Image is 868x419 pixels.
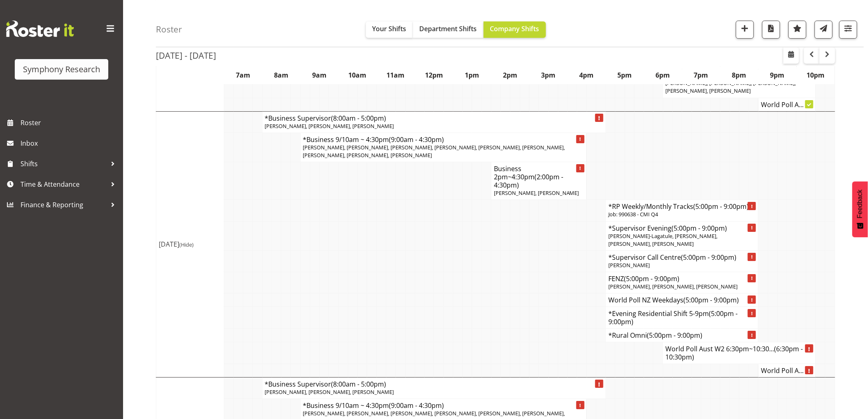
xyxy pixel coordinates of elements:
span: Roster [21,117,119,129]
button: Add a new shift [736,21,754,39]
span: (6:30pm - 10:30pm) [666,344,803,362]
h4: Business 2pm~4:30pm [494,165,584,189]
span: Shifts [21,158,107,170]
span: Time & Attendance [21,178,107,190]
th: 8am [262,66,300,85]
h4: *Supervisor Call Centre [608,253,756,261]
h4: World Poll Aust W2 6:30pm~10:30... [666,345,813,361]
h4: *Business Supervisor [265,380,603,388]
button: Filter Shifts [839,21,857,39]
span: Department Shifts [420,24,477,33]
span: [PERSON_NAME] [608,261,650,269]
th: 11am [377,66,415,85]
span: (5:00pm - 9:00pm) [693,202,749,211]
h4: *Evening Residential Shift 5-9pm [608,309,756,326]
h2: [DATE] - [DATE] [156,50,216,61]
button: Send a list of all shifts for the selected filtered period to all rostered employees. [815,21,833,39]
h4: *Supervisor Evening [608,224,756,232]
span: (2:00pm - 4:30pm) [494,172,563,190]
span: Your Shifts [372,24,407,33]
th: 7pm [682,66,720,85]
h4: *Business 9/10am ~ 4:30pm [303,401,584,410]
th: 7am [224,66,262,85]
th: 6pm [644,66,682,85]
span: [PERSON_NAME], [PERSON_NAME], [PERSON_NAME] [265,122,394,130]
span: (Hide) [179,241,194,248]
span: Finance & Reporting [21,199,107,211]
span: (5:00pm - 9:00pm) [681,253,736,262]
button: Highlight an important date within the roster. [788,21,806,39]
span: [PERSON_NAME], [PERSON_NAME], [PERSON_NAME], [PERSON_NAME], [PERSON_NAME] [666,79,796,94]
h4: FENZ [608,275,756,283]
button: Department Shifts [413,21,484,38]
span: (5:00pm - 9:00pm) [608,309,738,326]
th: 2pm [491,66,529,85]
span: (8:00am - 5:00pm) [331,114,386,123]
span: (5:00pm - 9:00pm) [672,224,727,233]
span: (5:00pm - 9:00pm) [647,331,702,340]
h4: World Poll A... [761,101,813,109]
img: Rosterit website logo [6,21,74,37]
span: (9:00am - 4:30pm) [389,401,444,410]
span: (9:00am - 4:30pm) [389,135,444,144]
button: Your Shifts [366,21,413,38]
th: 9pm [758,66,797,85]
h4: *RP Weekly/Monthly Tracks [608,202,756,211]
span: (5:00pm - 9:00pm) [624,274,679,283]
span: [PERSON_NAME], [PERSON_NAME], [PERSON_NAME] [608,283,738,290]
span: Company Shifts [490,24,539,33]
th: 9am [300,66,338,85]
button: Company Shifts [484,21,546,38]
h4: *Business 9/10am ~ 4:30pm [303,135,584,144]
th: 10am [338,66,377,85]
div: Symphony Research [23,63,100,76]
th: 3pm [530,66,568,85]
th: 1pm [453,66,491,85]
th: 4pm [568,66,606,85]
span: [PERSON_NAME], [PERSON_NAME] [494,189,579,197]
button: Select a specific date within the roster. [783,47,799,64]
h4: World Poll A... [761,366,813,375]
p: Job: 990638 - CMI Q4 [608,211,756,218]
span: (5:00pm - 9:00pm) [683,295,739,305]
th: 8pm [720,66,758,85]
td: [DATE] [156,111,224,378]
button: Download a PDF of the roster according to the set date range. [762,21,780,39]
span: Feedback [857,190,864,218]
h4: *Business Supervisor [265,114,603,122]
button: Feedback - Show survey [852,181,868,237]
h4: Roster [156,25,182,34]
h4: *Rural Omni [608,331,756,339]
h4: World Poll NZ Weekdays [608,296,756,304]
th: 5pm [606,66,644,85]
span: [PERSON_NAME]-Lagatule, [PERSON_NAME], [PERSON_NAME], [PERSON_NAME] [608,232,717,247]
span: Inbox [21,137,119,149]
th: 10pm [797,66,835,85]
span: [PERSON_NAME], [PERSON_NAME], [PERSON_NAME], [PERSON_NAME], [PERSON_NAME], [PERSON_NAME], [PERSON... [303,144,565,159]
th: 12pm [415,66,453,85]
span: (8:00am - 5:00pm) [331,380,386,389]
span: [PERSON_NAME], [PERSON_NAME], [PERSON_NAME] [265,388,394,396]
